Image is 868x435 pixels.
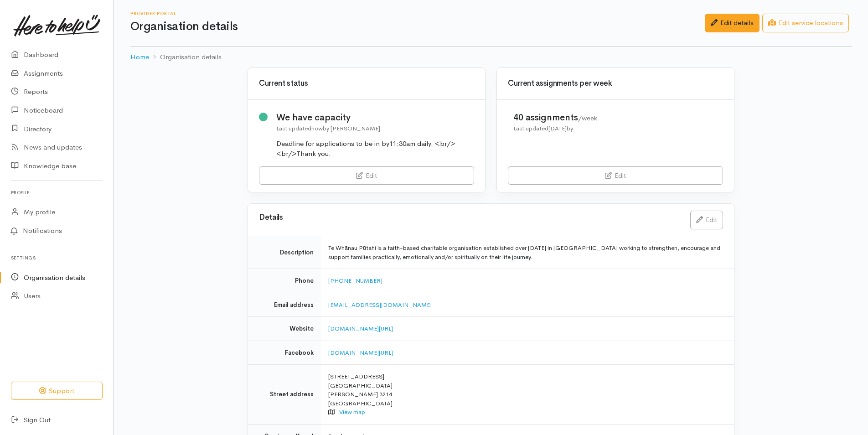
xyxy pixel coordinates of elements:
time: [DATE] [548,124,567,132]
h6: Profile [11,186,103,199]
a: [DOMAIN_NAME][URL] [328,349,393,357]
td: Website [248,317,321,341]
h6: Settings [11,252,103,264]
a: [DOMAIN_NAME][URL] [328,325,393,332]
td: Description [248,236,321,269]
div: Deadline for applications to be in by11:30am daily. <br/><br/>Thank you. [276,139,475,159]
h3: Current status [259,79,474,88]
button: Support [11,382,103,400]
time: now [311,124,323,132]
h1: Organisation details [130,20,705,33]
td: Email address [248,293,321,317]
a: View map [339,408,365,416]
li: Organisation details [149,52,222,62]
h6: Provider Portal [130,11,705,16]
a: Edit [508,166,723,185]
a: Home [130,52,149,62]
div: Last updated by [PERSON_NAME] [276,124,475,133]
h3: Details [259,213,679,222]
nav: breadcrumb [130,47,852,68]
span: /week [578,114,597,122]
div: Last updated by [513,124,597,133]
td: Street address [248,365,321,425]
a: Edit service locations [762,14,849,32]
h3: Current assignments per week [508,79,723,88]
td: Te Whānau Pūtahi is a faith-based charitable organisation established over [DATE] in [GEOGRAPHIC_... [321,236,734,269]
a: Edit [259,166,474,185]
a: [EMAIL_ADDRESS][DOMAIN_NAME] [328,301,432,309]
a: Edit details [705,14,759,32]
td: [STREET_ADDRESS] [GEOGRAPHIC_DATA] [PERSON_NAME] 3214 [GEOGRAPHIC_DATA] [321,365,734,425]
td: Phone [248,269,321,293]
div: We have capacity [276,111,475,124]
a: [PHONE_NUMBER] [328,277,382,285]
a: Edit [690,211,723,229]
div: 40 assignments [513,111,597,124]
td: Facebook [248,341,321,365]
